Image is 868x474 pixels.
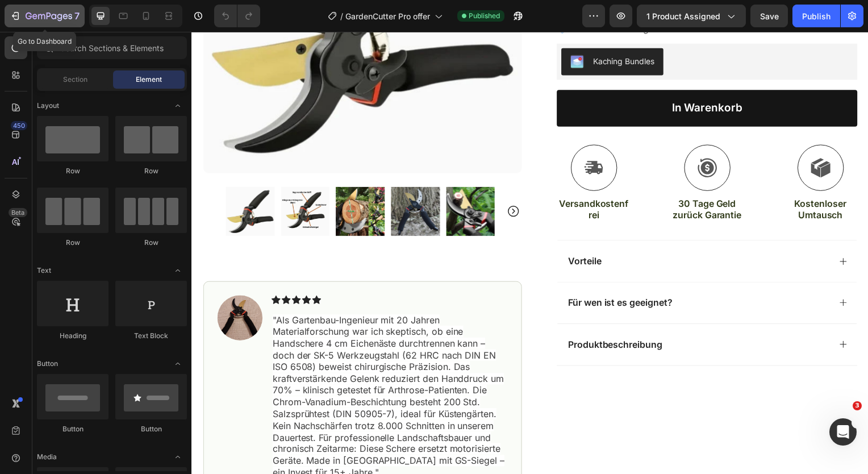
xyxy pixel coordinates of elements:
span: Toggle open [169,448,187,466]
button: Carousel Next Arrow [317,174,331,188]
button: Publish [792,5,840,27]
iframe: Design area [191,32,868,474]
div: Row [115,238,187,248]
p: Produktbeschreibung [379,309,474,321]
span: GardenCutter Pro offer [345,10,430,22]
span: Element [136,74,162,85]
div: Button [115,424,187,434]
span: Section [63,74,87,85]
span: Published [469,11,500,21]
div: Row [37,166,108,176]
input: Search Sections & Elements [37,36,187,59]
span: Toggle open [169,97,187,115]
span: 1 product assigned [646,10,720,22]
span: 3 [853,401,862,410]
span: Layout [37,101,59,111]
span: Save [760,11,779,21]
button: 7 [5,5,85,27]
span: Media [37,452,57,462]
div: Row [37,238,108,248]
div: In Warenkorb [483,70,554,84]
div: Undo/Redo [214,5,260,27]
p: Für wen ist es geeignet? [379,267,484,279]
div: Text Block [115,331,187,341]
div: Button [37,424,108,434]
button: 1 product assigned [637,5,746,27]
span: / [340,10,343,22]
p: 7 [74,9,80,23]
div: 450 [11,121,27,130]
span: Text [37,265,51,276]
button: Kaching Bundles [372,16,475,44]
span: Toggle open [169,355,187,373]
p: 30 Tage Geld zurück Garantie [483,167,555,191]
div: Kaching Bundles [404,23,466,35]
div: Heading [37,331,108,341]
img: gempages_578863101407920763-7697a14f-9b4e-4739-beaa-c20cc08ae9bb.png [26,265,71,311]
div: Row [115,166,187,176]
span: Button [37,359,58,369]
button: In Warenkorb [368,59,670,95]
iframe: Intercom live chat [829,418,857,446]
img: KachingBundles.png [381,23,395,37]
div: Publish [802,10,831,22]
div: Beta [9,208,27,217]
p: Vorteile [379,225,412,237]
p: Versandkostenfrei [369,167,441,191]
span: Toggle open [169,261,187,280]
button: Save [750,5,788,27]
p: Kostenloser Umtausch [597,167,669,191]
span: "Als Gartenbau-Ingenieur mit 20 Jahren Materialforschung war ich skeptisch, ob eine Handschere 4 ... [81,285,315,450]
